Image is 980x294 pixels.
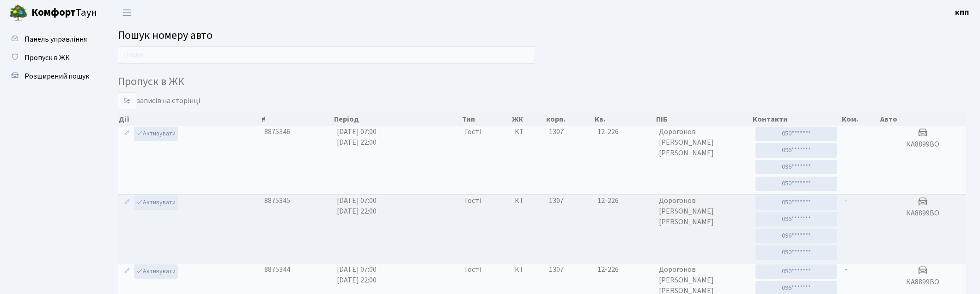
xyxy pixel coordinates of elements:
th: # [261,113,333,126]
span: 12-226 [597,196,651,206]
a: Активувати [134,196,178,210]
b: КПП [955,8,969,18]
span: Дорогонов [PERSON_NAME] [PERSON_NAME] [659,127,748,159]
a: Пропуск в ЖК [5,49,97,67]
span: 12-226 [597,127,651,137]
b: Комфорт [31,5,76,20]
th: Тип [461,113,511,126]
span: - [845,127,847,137]
span: 1307 [549,196,564,206]
th: Контакти [752,113,841,126]
th: ПІБ [655,113,752,126]
a: Активувати [134,264,178,279]
span: [DATE] 07:00 [DATE] 22:00 [337,127,377,147]
span: Дорогонов [PERSON_NAME] [PERSON_NAME] [659,196,748,227]
button: Переключити навігацію [116,5,139,20]
span: Таун [31,5,97,21]
h5: КА8899ВО [883,140,962,149]
th: Дії [118,113,261,126]
a: КПП [955,7,969,18]
span: - [845,264,847,275]
span: Гості [465,264,481,275]
th: корп. [545,113,594,126]
span: 1307 [549,264,564,275]
input: Пошук [118,46,535,64]
a: Панель управління [5,30,97,49]
span: Пропуск в ЖК [24,53,70,63]
span: [DATE] 07:00 [DATE] 22:00 [337,196,377,216]
a: Активувати [134,127,178,141]
a: Розширений пошук [5,67,97,86]
img: logo.png [9,4,28,22]
th: Період [333,113,461,126]
span: Розширений пошук [24,71,89,81]
span: 8875344 [264,264,290,275]
span: КТ [515,264,542,275]
span: Гості [465,127,481,137]
h4: Пропуск в ЖК [118,75,966,89]
a: Редагувати [122,264,133,279]
span: 12-226 [597,264,651,275]
th: Кв. [594,113,655,126]
h5: КА8899ВО [883,278,962,287]
select: записів на сторінці [118,92,136,110]
span: КТ [515,196,542,206]
a: Редагувати [122,196,133,210]
span: Панель управління [24,34,87,44]
h5: КА8899ВО [883,209,962,218]
span: КТ [515,127,542,137]
span: [DATE] 07:00 [DATE] 22:00 [337,264,377,285]
span: Гості [465,196,481,206]
label: записів на сторінці [118,92,200,110]
th: Авто [879,113,966,126]
span: - [845,196,847,206]
th: Ком. [841,113,879,126]
a: Редагувати [122,127,133,141]
span: 8875345 [264,196,290,206]
span: 1307 [549,127,564,137]
th: ЖК [511,113,545,126]
span: 8875346 [264,127,290,137]
span: Пошук номеру авто [118,27,213,43]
